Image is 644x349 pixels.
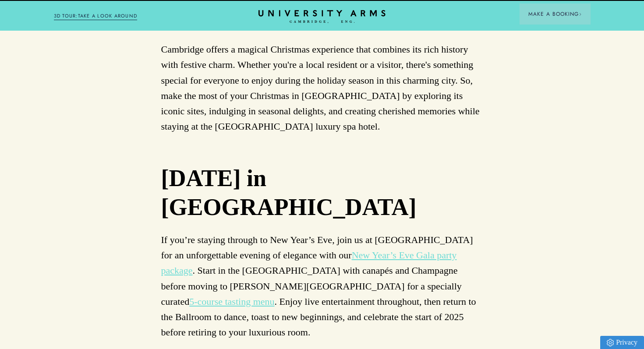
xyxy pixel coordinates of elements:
[607,339,614,346] img: Privacy
[161,165,417,220] strong: [DATE] in [GEOGRAPHIC_DATA]
[161,232,483,340] p: If you’re staying through to New Year’s Eve, join us at [GEOGRAPHIC_DATA] for an unforgettable ev...
[189,296,274,307] a: 5-course tasting menu
[528,10,582,18] span: Make a Booking
[520,4,591,25] button: Make a BookingArrow icon
[258,10,386,24] a: Home
[54,12,138,20] a: 3D TOUR:TAKE A LOOK AROUND
[161,42,483,134] p: Cambridge offers a magical Christmas experience that combines its rich history with festive charm...
[600,336,644,349] a: Privacy
[579,13,582,16] img: Arrow icon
